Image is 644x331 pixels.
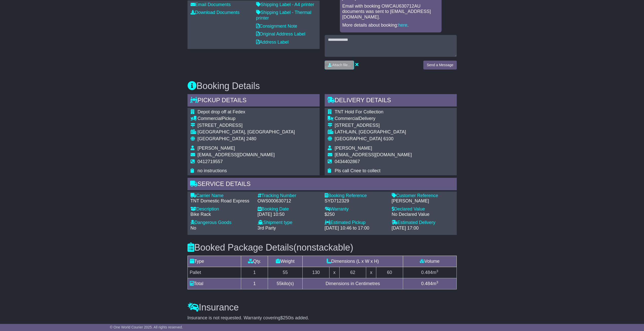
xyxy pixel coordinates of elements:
div: Estimated Delivery [392,220,454,225]
div: [STREET_ADDRESS] [198,123,295,128]
a: here [398,23,407,28]
div: No Declared Value [392,212,454,217]
div: [PERSON_NAME] [392,198,454,204]
td: Type [188,256,241,267]
td: 55 [268,267,303,278]
div: Service Details [188,178,457,191]
span: 55 [277,281,282,286]
span: [EMAIL_ADDRESS][DOMAIN_NAME] [335,152,412,157]
a: Consignment Note [256,24,297,29]
td: Volume [403,256,456,267]
div: Insurance is not requested. Warranty covering is added. [188,315,457,321]
span: 0.484 [421,281,432,286]
div: Warranty [325,206,387,212]
h3: Booked Package Details [188,242,457,253]
sup: 3 [436,280,438,284]
td: Dimensions (L x W x H) [303,256,403,267]
div: Declared Value [392,206,454,212]
td: kilo(s) [268,278,303,289]
td: m [403,278,456,289]
span: © One World Courier 2025. All rights reserved. [110,325,183,329]
p: Email with booking OWCAU630712AU documents was sent to [EMAIL_ADDRESS][DOMAIN_NAME]. [342,4,439,20]
td: Pallet [188,267,241,278]
a: Download Documents [191,10,240,15]
div: Customer Reference [392,193,454,199]
div: Booking Reference [325,193,387,199]
p: More details about booking: . [342,23,439,28]
span: Commercial [335,116,359,121]
a: Email Documents [191,2,231,7]
span: (nonstackable) [294,242,353,253]
span: Pls call Cnee to collect [335,168,381,173]
div: LATHLAIN, [GEOGRAPHIC_DATA] [335,129,412,135]
a: Address Label [256,40,289,45]
td: Total [188,278,241,289]
div: [DATE] 10:50 [258,212,320,217]
td: Weight [268,256,303,267]
div: Tracking Number [258,193,320,199]
a: Original Address Label [256,31,305,37]
span: 0434402867 [335,159,360,164]
span: [GEOGRAPHIC_DATA] [198,136,245,141]
div: Estimated Pickup [325,220,387,225]
span: 0.484 [421,270,432,275]
div: Description [191,206,253,212]
div: [GEOGRAPHIC_DATA], [GEOGRAPHIC_DATA] [198,129,295,135]
div: TNT Domestic Road Express [191,198,253,204]
div: Booking Date [258,206,320,212]
div: OWS000630712 [258,198,320,204]
span: [PERSON_NAME] [335,146,372,151]
span: TNT Hold For Collection [335,109,384,114]
span: [GEOGRAPHIC_DATA] [335,136,382,141]
span: [EMAIL_ADDRESS][DOMAIN_NAME] [198,152,275,157]
div: Pickup [198,116,295,121]
div: SYD712329 [325,198,387,204]
span: $250 [280,315,290,320]
td: x [366,267,376,278]
div: $250 [325,212,387,217]
a: Shipping Label - A4 printer [256,2,314,7]
span: 3rd Party [258,225,276,231]
td: 1 [241,278,268,289]
span: 2480 [246,136,256,141]
div: Bike Rack [191,212,253,217]
sup: 3 [436,269,438,273]
td: 1 [241,267,268,278]
button: Send a Message [423,61,456,69]
div: Dangerous Goods [191,220,253,225]
h3: Insurance [188,302,457,312]
div: Carrier Name [191,193,253,199]
span: [PERSON_NAME] [198,146,235,151]
span: 0412719557 [198,159,223,164]
td: m [403,267,456,278]
div: [STREET_ADDRESS] [335,123,412,128]
span: No [191,225,196,231]
td: 130 [303,267,329,278]
div: Pickup Details [188,94,320,108]
span: Depot drop off at Fedex [198,109,245,114]
a: Shipping Label - Thermal printer [256,10,311,21]
div: [DATE] 10:46 to 17:00 [325,225,387,231]
td: 60 [376,267,403,278]
div: [DATE] 17:00 [392,225,454,231]
span: no instructions [198,168,227,173]
span: 6100 [383,136,393,141]
div: Delivery Details [325,94,457,108]
div: Delivery [335,116,412,121]
div: Shipment type [258,220,320,225]
td: x [329,267,339,278]
td: Qty. [241,256,268,267]
h3: Booking Details [188,81,457,91]
td: Dimensions in Centimetres [303,278,403,289]
td: 62 [339,267,366,278]
span: Commercial [198,116,222,121]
